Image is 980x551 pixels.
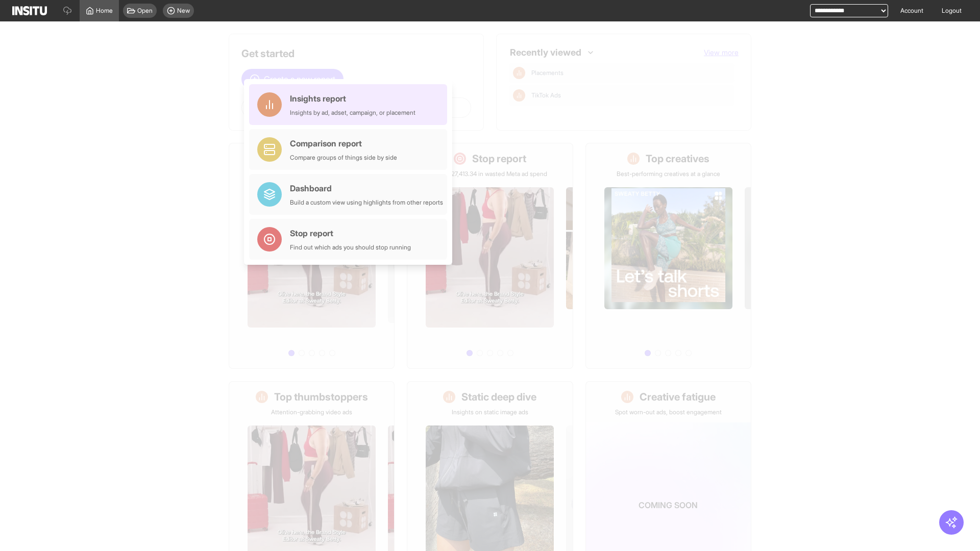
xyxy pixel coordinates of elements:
img: Logo [12,6,47,15]
div: Build a custom view using highlights from other reports [290,198,443,207]
div: Insights by ad, adset, campaign, or placement [290,109,415,117]
span: Open [137,7,153,15]
div: Stop report [290,227,411,239]
div: Dashboard [290,182,443,194]
div: Comparison report [290,137,397,149]
span: New [177,7,190,15]
div: Find out which ads you should stop running [290,243,411,252]
span: Home [96,7,113,15]
div: Insights report [290,92,415,105]
div: Compare groups of things side by side [290,154,397,162]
